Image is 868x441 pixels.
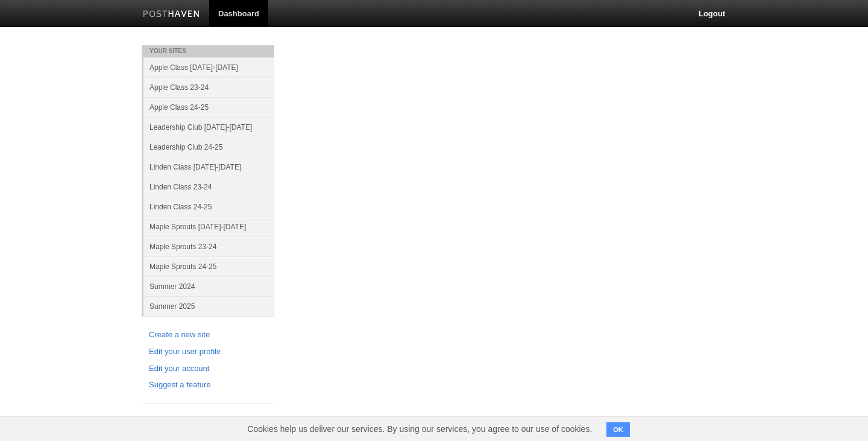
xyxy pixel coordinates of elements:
[143,97,274,117] a: Apple Class 24-25
[143,256,274,276] a: Maple Sprouts 24-25
[143,296,274,316] a: Summer 2025
[149,329,267,341] a: Create a new site
[143,157,274,177] a: Linden Class [DATE]-[DATE]
[143,10,200,19] img: Posthaven-bar
[143,137,274,157] a: Leadership Club 24-25
[143,177,274,197] a: Linden Class 23-24
[143,276,274,296] a: Summer 2024
[143,197,274,217] a: Linden Class 24-25
[143,57,274,77] a: Apple Class [DATE]-[DATE]
[143,236,274,256] a: Maple Sprouts 23-24
[606,422,630,437] button: OK
[149,346,267,358] a: Edit your user profile
[143,217,274,236] a: Maple Sprouts [DATE]-[DATE]
[142,45,274,57] li: Your Sites
[149,379,267,392] a: Suggest a feature
[235,417,604,441] span: Cookies help us deliver our services. By using our services, you agree to our use of cookies.
[143,117,274,137] a: Leadership Club [DATE]-[DATE]
[143,77,274,97] a: Apple Class 23-24
[149,363,267,375] a: Edit your account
